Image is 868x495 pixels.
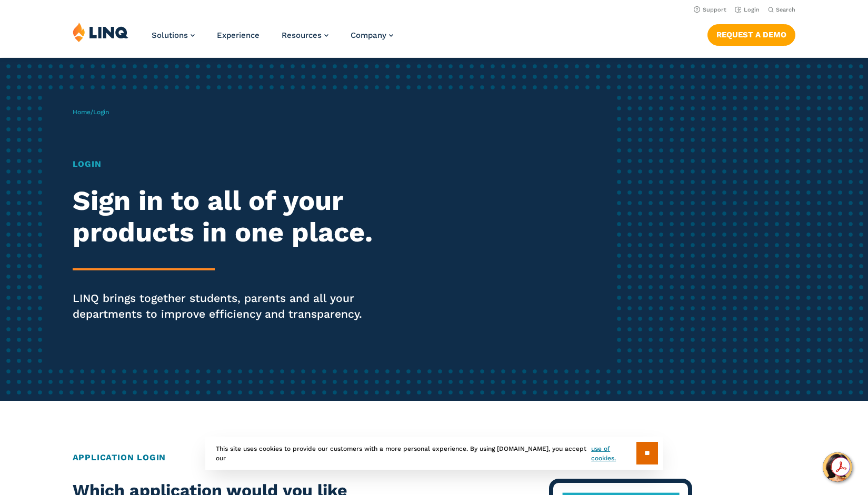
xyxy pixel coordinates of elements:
[73,290,407,322] p: LINQ brings together students, parents and all your departments to improve efficiency and transpa...
[282,31,328,40] a: Resources
[73,185,407,248] h2: Sign in to all of your products in one place.
[152,31,195,40] a: Solutions
[93,108,109,116] span: Login
[823,452,852,482] button: Hello, have a question? Let’s chat.
[351,31,393,40] a: Company
[73,22,128,42] img: LINQ | K‑12 Software
[591,444,636,463] a: use of cookies.
[73,108,91,116] a: Home
[73,108,109,116] span: /
[152,22,393,57] nav: Primary Navigation
[707,22,795,45] nav: Button Navigation
[152,31,188,40] span: Solutions
[73,158,407,170] h1: Login
[205,437,663,470] div: This site uses cookies to provide our customers with a more personal experience. By using [DOMAIN...
[694,6,726,13] a: Support
[707,24,795,45] a: Request a Demo
[351,31,386,40] span: Company
[73,451,796,464] h2: Application Login
[735,6,760,13] a: Login
[282,31,322,40] span: Resources
[768,6,795,14] button: Open Search Bar
[776,6,795,13] span: Search
[217,31,260,40] a: Experience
